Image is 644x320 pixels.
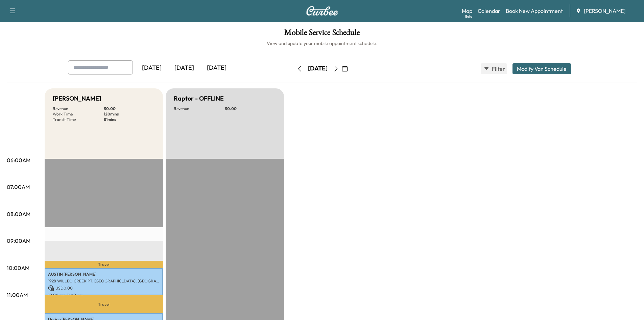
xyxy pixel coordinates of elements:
div: [DATE] [168,60,200,76]
p: 10:00 am - 11:00 am [48,293,160,298]
p: USD 0.00 [48,285,160,291]
p: 11:00AM [7,291,28,299]
button: Modify Van Schedule [512,63,571,74]
h5: Raptor - OFFLINE [174,94,224,103]
h6: View and update your mobile appointment schedule. [7,40,637,47]
p: Work Time [53,111,104,117]
p: Travel [45,261,163,268]
a: MapBeta [462,7,472,15]
p: Transit Time [53,117,104,122]
img: Curbee Logo [306,6,338,16]
p: 120 mins [104,111,155,117]
h1: Mobile Service Schedule [7,28,637,40]
p: Revenue [53,106,104,111]
p: Revenue [174,106,225,111]
div: [DATE] [136,60,168,76]
a: Calendar [478,7,500,15]
p: 1928 WILLEO CREEK PT, [GEOGRAPHIC_DATA], [GEOGRAPHIC_DATA], [GEOGRAPHIC_DATA] [48,278,160,284]
span: [PERSON_NAME] [584,7,625,15]
div: Beta [465,14,472,19]
p: $ 0.00 [104,106,155,111]
p: 10:00AM [7,264,29,272]
button: Filter [481,63,507,74]
p: 06:00AM [7,156,30,164]
div: [DATE] [308,64,328,73]
div: [DATE] [200,60,233,76]
span: Filter [492,65,504,73]
p: 08:00AM [7,210,30,218]
p: 81 mins [104,117,155,122]
a: Book New Appointment [506,7,563,15]
p: AUSTIN [PERSON_NAME] [48,272,160,277]
p: 07:00AM [7,183,30,191]
p: Travel [45,295,163,313]
p: $ 0.00 [225,106,276,111]
h5: [PERSON_NAME] [53,94,101,103]
p: 09:00AM [7,237,30,245]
